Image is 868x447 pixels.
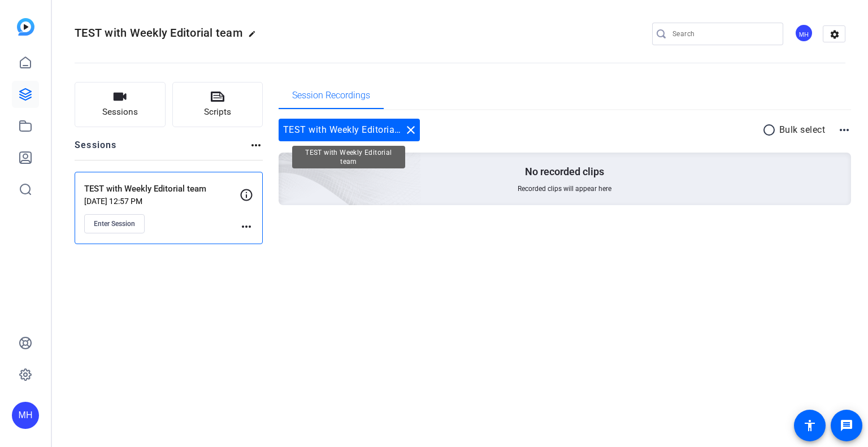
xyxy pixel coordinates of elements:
[404,123,418,137] mat-icon: close
[837,123,851,137] mat-icon: more_horiz
[248,30,262,44] mat-icon: edit
[672,27,774,41] input: Search
[779,123,826,137] p: Bulk select
[292,91,370,100] span: Session Recordings
[840,419,853,432] mat-icon: message
[94,219,135,228] span: Enter Session
[84,214,145,233] button: Enter Session
[102,106,138,119] span: Sessions
[795,24,814,44] ngx-avatar: Margot Hannable
[249,138,263,152] mat-icon: more_horiz
[803,419,817,432] mat-icon: accessibility
[823,26,846,43] mat-icon: settings
[279,119,420,141] div: TEST with Weekly Editorial team
[75,82,166,127] button: Sessions
[75,138,117,160] h2: Sessions
[762,123,779,137] mat-icon: radio_button_unchecked
[75,26,242,40] span: TEST with Weekly Editorial team
[525,165,604,179] p: No recorded clips
[172,82,263,127] button: Scripts
[84,183,240,196] p: TEST with Weekly Editorial team
[795,24,813,42] div: MH
[204,106,231,119] span: Scripts
[12,402,39,429] div: MH
[152,41,422,286] img: embarkstudio-empty-session.png
[17,18,34,36] img: blue-gradient.svg
[84,197,240,206] p: [DATE] 12:57 PM
[518,184,611,193] span: Recorded clips will appear here
[240,220,253,233] mat-icon: more_horiz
